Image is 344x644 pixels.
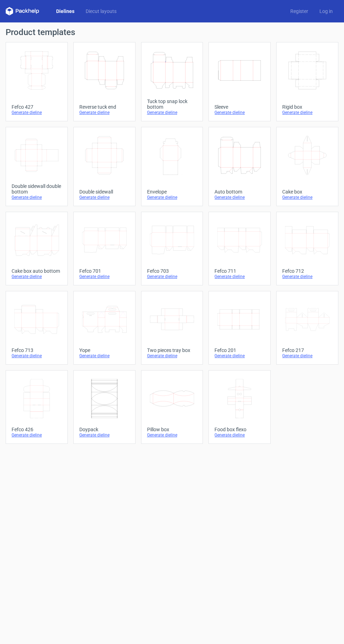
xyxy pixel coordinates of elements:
a: Dielines [51,8,80,15]
div: Generate dieline [214,432,265,438]
a: Two pieces tray boxGenerate dieline [141,291,203,365]
div: Generate dieline [79,432,130,438]
a: Cake boxGenerate dieline [276,127,338,206]
a: Cake box auto bottomGenerate dieline [6,212,68,285]
div: Rigid box [282,104,332,110]
div: Generate dieline [282,353,332,359]
a: Register [285,8,314,15]
div: Generate dieline [214,195,265,200]
div: Pillow box [147,427,197,432]
a: Fefco 713Generate dieline [6,291,68,365]
a: Reverse tuck endGenerate dieline [73,42,135,121]
a: Fefco 701Generate dieline [73,212,135,285]
a: Pillow boxGenerate dieline [141,370,203,444]
div: Food box flexo [214,427,265,432]
div: Fefco 711 [214,268,265,274]
div: Generate dieline [12,195,62,200]
div: Doypack [79,427,130,432]
div: Generate dieline [147,195,197,200]
a: Fefco 712Generate dieline [276,212,338,285]
a: Fefco 201Generate dieline [209,291,271,365]
div: Fefco 703 [147,268,197,274]
div: Fefco 426 [12,427,62,432]
div: Generate dieline [147,110,197,115]
div: Cake box auto bottom [12,268,62,274]
div: Generate dieline [12,274,62,279]
div: Reverse tuck end [79,104,130,110]
a: Double sidewall double bottomGenerate dieline [6,127,68,206]
a: Rigid boxGenerate dieline [276,42,338,121]
div: Generate dieline [147,353,197,359]
h1: Product templates [6,28,338,36]
div: Double sidewall [79,189,130,195]
div: Generate dieline [79,195,130,200]
div: Generate dieline [79,274,130,279]
div: Generate dieline [79,353,130,359]
div: Generate dieline [214,110,265,115]
div: Generate dieline [214,353,265,359]
div: Generate dieline [12,432,62,438]
a: Log in [314,8,338,15]
a: SleeveGenerate dieline [209,42,271,121]
a: Fefco 426Generate dieline [6,370,68,444]
a: Auto bottomGenerate dieline [209,127,271,206]
a: Diecut layouts [80,8,122,15]
div: Sleeve [214,104,265,110]
div: Two pieces tray box [147,347,197,353]
a: Fefco 711Generate dieline [209,212,271,285]
div: Fefco 701 [79,268,130,274]
a: Fefco 703Generate dieline [141,212,203,285]
a: Food box flexoGenerate dieline [209,370,271,444]
div: Fefco 217 [282,347,332,353]
div: Generate dieline [147,432,197,438]
div: Fefco 201 [214,347,265,353]
a: Tuck top snap lock bottomGenerate dieline [141,42,203,121]
div: Fefco 712 [282,268,332,274]
a: YopeGenerate dieline [73,291,135,365]
div: Generate dieline [282,274,332,279]
div: Generate dieline [12,110,62,115]
div: Generate dieline [147,274,197,279]
div: Cake box [282,189,332,195]
a: Double sidewallGenerate dieline [73,127,135,206]
div: Generate dieline [282,195,332,200]
a: Fefco 427Generate dieline [6,42,68,121]
div: Generate dieline [79,110,130,115]
a: DoypackGenerate dieline [73,370,135,444]
div: Envelope [147,189,197,195]
div: Generate dieline [214,274,265,279]
div: Fefco 713 [12,347,62,353]
div: Generate dieline [12,353,62,359]
a: Fefco 217Generate dieline [276,291,338,365]
div: Yope [79,347,130,353]
div: Tuck top snap lock bottom [147,99,197,110]
div: Fefco 427 [12,104,62,110]
div: Double sidewall double bottom [12,183,62,195]
a: EnvelopeGenerate dieline [141,127,203,206]
div: Auto bottom [214,189,265,195]
div: Generate dieline [282,110,332,115]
